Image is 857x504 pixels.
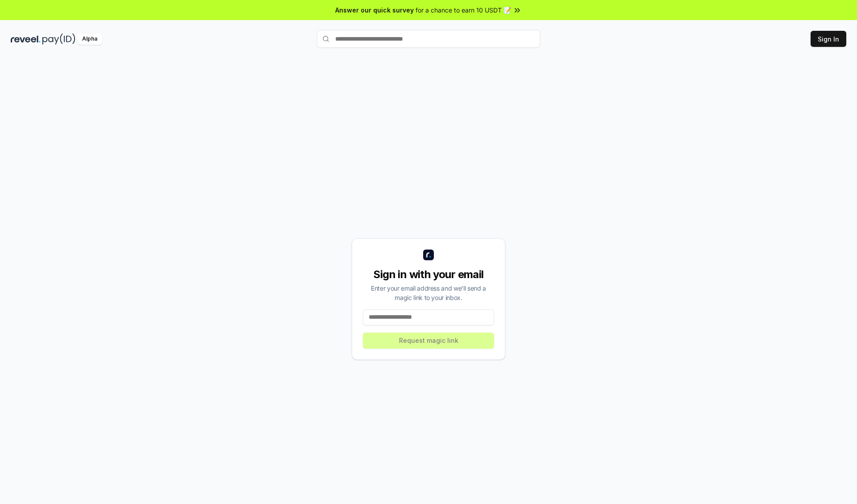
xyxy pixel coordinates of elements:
div: Enter your email address and we’ll send a magic link to your inbox. [363,283,494,302]
button: Sign In [811,31,846,47]
div: Sign in with your email [363,267,494,282]
img: pay_id [42,33,75,45]
img: reveel_dark [11,33,41,45]
img: logo_small [423,250,434,260]
div: Alpha [77,33,102,45]
span: Answer our quick survey [335,5,414,15]
span: for a chance to earn 10 USDT 📝 [416,5,511,15]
